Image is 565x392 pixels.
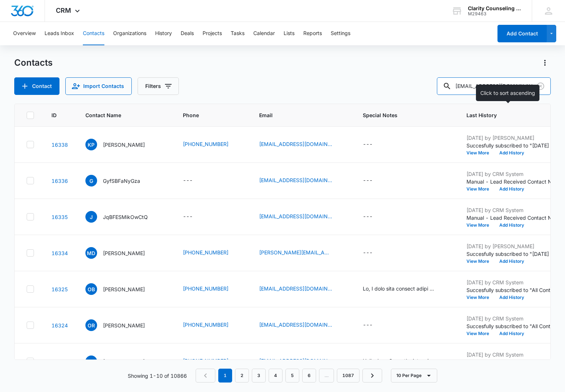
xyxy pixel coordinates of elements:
[494,223,529,227] button: Add History
[466,351,558,358] p: [DATE] by CRM System
[466,170,558,178] p: [DATE] by CRM System
[183,357,228,365] a: [PHONE_NUMBER]
[51,286,68,292] a: Navigate to contact details page for Ophelia Bennett
[363,140,373,149] div: ---
[51,250,68,256] a: Navigate to contact details page for Matt Dennis
[437,77,551,95] input: Search Contacts
[466,134,558,142] p: [DATE] by [PERSON_NAME]
[85,247,158,259] div: Contact Name - Matt Dennis - Select to Edit Field
[363,176,386,185] div: Special Notes - - Select to Edit Field
[183,249,228,256] a: [PHONE_NUMBER]
[103,358,145,365] p: [PERSON_NAME]
[497,25,547,42] button: Add Contact
[103,141,145,149] p: [PERSON_NAME]
[85,111,155,119] span: Contact Name
[303,22,322,45] button: Reports
[51,214,68,220] a: Navigate to contact details page for JqBFESMikOwCtQ
[14,57,53,68] h1: Contacts
[466,259,494,264] button: View More
[362,369,382,383] a: Next Page
[181,22,194,45] button: Deals
[45,22,74,45] button: Leads Inbox
[183,111,231,119] span: Phone
[85,139,97,150] span: KP
[183,212,206,221] div: Phone - - Select to Edit Field
[13,22,36,45] button: Overview
[494,331,529,336] button: Add History
[183,140,242,149] div: Phone - 9842338109 - Select to Edit Field
[183,176,206,185] div: Phone - - Select to Edit Field
[466,295,494,300] button: View More
[466,315,558,322] p: [DATE] by CRM System
[466,286,558,294] p: Succesfully subscribed to "All Contacts".
[363,321,386,330] div: Special Notes - - Select to Edit Field
[196,369,382,383] nav: Pagination
[466,322,558,330] p: Succesfully subscribed to "All Contacts".
[468,11,521,16] div: account id
[85,139,158,150] div: Contact Name - Kevin Price - Select to Edit Field
[85,356,158,367] div: Contact Name - Garrett Wade - Select to Edit Field
[85,319,97,331] span: OR
[183,285,228,292] a: [PHONE_NUMBER]
[103,322,145,329] p: [PERSON_NAME]
[218,369,232,383] em: 1
[183,321,228,328] a: [PHONE_NUMBER]
[363,285,436,292] div: Lo, I dolo sita consect adipi eli sedd. Ei temp in Utlabor Etdolor, mag A enimadmin Venia QUI, n ...
[259,212,345,221] div: Email - davefagiqut97@gmail.com - Select to Edit Field
[183,140,228,148] a: [PHONE_NUMBER]
[363,212,386,221] div: Special Notes - - Select to Edit Field
[259,212,332,220] a: [EMAIL_ADDRESS][DOMAIN_NAME]
[183,321,242,330] div: Phone - 9048662915 - Select to Edit Field
[51,358,68,365] a: Navigate to contact details page for Garrett Wade
[269,369,282,383] a: Page 4
[103,285,145,293] p: [PERSON_NAME]
[85,319,158,331] div: Contact Name - Olivia Reeves - Select to Edit Field
[259,111,335,119] span: Email
[85,211,97,223] span: J
[466,214,558,222] p: Manual - Lead Received Contact Name: JqBFESMikOwCtQ Email: [EMAIL_ADDRESS][DOMAIN_NAME] Lead Sour...
[331,22,350,45] button: Settings
[466,111,547,119] span: Last History
[103,213,148,221] p: JqBFESMikOwCtQ
[466,358,558,366] p: Succesfully subscribed to "All Contacts".
[466,206,558,214] p: [DATE] by CRM System
[494,259,529,264] button: Add History
[466,187,494,191] button: View More
[494,295,529,300] button: Add History
[183,285,242,293] div: Phone - (832) 415-1904 - Select to Edit Field
[231,22,245,45] button: Tasks
[103,249,145,257] p: [PERSON_NAME]
[128,372,187,380] p: Showing 1-10 of 10866
[85,283,158,295] div: Contact Name - Ophelia Bennett - Select to Edit Field
[466,250,558,258] p: Succesfully subscribed to "[DATE] Reminder".
[466,223,494,227] button: View More
[259,285,332,292] a: [EMAIL_ADDRESS][DOMAIN_NAME]
[85,175,97,187] span: G
[138,77,179,95] button: Filters
[468,5,521,11] div: account name
[155,22,172,45] button: History
[476,85,539,101] div: Click to sort ascending
[183,249,242,257] div: Phone - 9105996483 - Select to Edit Field
[51,111,57,119] span: ID
[259,140,345,149] div: Email - kaprice919@gmail.com - Select to Edit Field
[302,369,316,383] a: Page 6
[51,322,68,328] a: Navigate to contact details page for Olivia Reeves
[259,176,345,185] div: Email - juliemartin922692@yahoo.com - Select to Edit Field
[259,321,345,330] div: Email - reevesteam97@bellsouth.net - Select to Edit Field
[391,369,437,383] button: 10 Per Page
[14,77,59,95] button: Add Contact
[363,249,386,257] div: Special Notes - - Select to Edit Field
[259,321,332,328] a: [EMAIL_ADDRESS][DOMAIN_NAME]
[203,22,222,45] button: Projects
[363,140,386,149] div: Special Notes - - Select to Edit Field
[363,285,449,293] div: Special Notes - Hi, I hope this message finds you well. My name is Ophelia Bennett, and I represe...
[252,369,266,383] a: Page 3
[466,331,494,336] button: View More
[51,142,68,148] a: Navigate to contact details page for Kevin Price
[539,57,551,69] button: Actions
[113,22,146,45] button: Organizations
[363,249,373,257] div: ---
[494,151,529,155] button: Add History
[65,77,132,95] button: Import Contacts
